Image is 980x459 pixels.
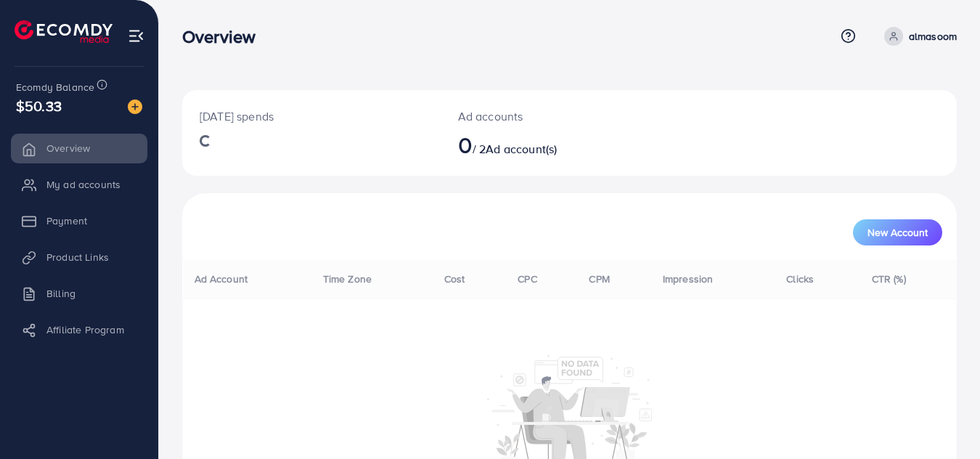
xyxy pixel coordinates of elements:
[200,107,423,125] p: [DATE] spends
[486,141,557,157] span: Ad account(s)
[909,28,957,45] p: almasoom
[16,80,94,94] span: Ecomdy Balance
[128,28,144,44] img: menu
[16,95,62,116] span: $50.33
[128,99,142,114] img: image
[182,26,267,47] h3: Overview
[458,107,617,125] p: Ad accounts
[853,219,942,245] button: New Account
[458,131,617,158] h2: / 2
[867,227,928,237] span: New Account
[878,27,957,46] a: almasoom
[458,128,473,161] span: 0
[15,20,113,43] img: logo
